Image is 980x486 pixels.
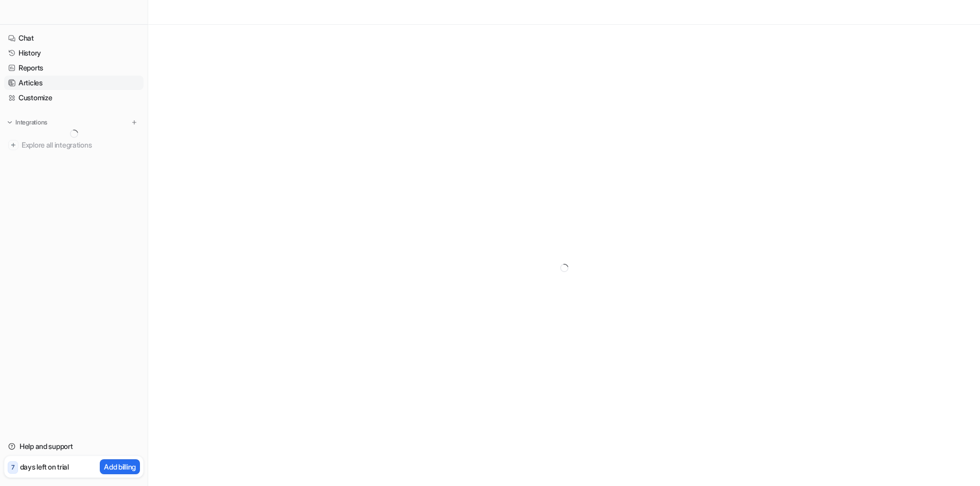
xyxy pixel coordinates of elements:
[6,119,13,126] img: expand menu
[20,461,69,472] p: days left on trial
[22,137,139,153] span: Explore all integrations
[104,461,136,472] p: Add billing
[131,119,138,126] img: menu_add.svg
[4,439,144,454] a: Help and support
[4,117,50,128] button: Integrations
[8,140,19,150] img: explore all integrations
[4,76,144,90] a: Articles
[4,138,144,152] a: Explore all integrations
[11,463,14,472] p: 7
[4,46,144,60] a: History
[100,459,140,474] button: Add billing
[15,118,47,127] p: Integrations
[4,61,144,75] a: Reports
[4,91,144,105] a: Customize
[4,31,144,45] a: Chat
